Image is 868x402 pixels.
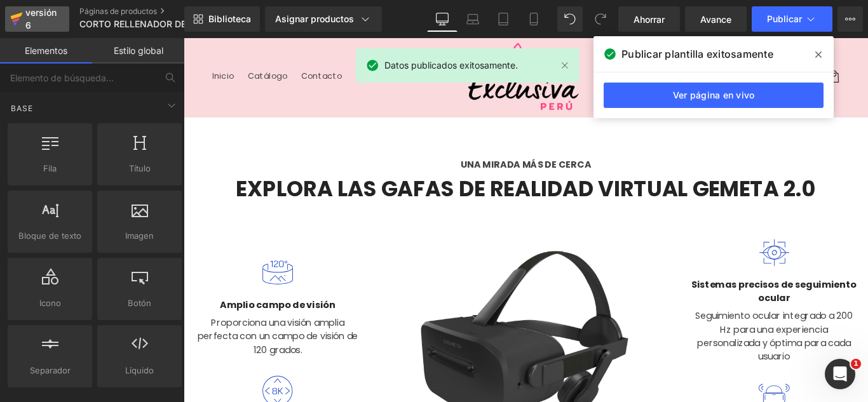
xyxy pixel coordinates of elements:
[25,45,67,56] font: Elementos
[128,298,151,308] font: Botón
[5,6,69,32] a: versión 6
[275,13,354,24] font: Asignar productos
[384,60,518,70] font: Datos publicados exitosamente.
[32,36,57,49] font: Inicio
[41,292,170,307] font: Amplio campo de visión
[837,6,863,32] button: Más
[24,29,65,56] a: Inicio
[427,6,458,32] a: De oficina
[588,6,613,32] button: Rehacer
[79,18,290,29] font: CORTO RELLENADOR DE CADERA FAJERO 08-09
[39,298,61,308] font: Icono
[184,6,260,32] a: Nueva Biblioteca
[604,83,824,108] a: Ver página en vivo
[18,231,81,241] font: Bloque de texto
[685,6,747,32] a: Avance
[15,312,196,358] font: Proporciona una visión amplia perfecta con un campo de visión de 120 grados.
[125,231,154,241] font: Imagen
[752,6,832,32] button: Publicar
[124,29,186,56] a: Contacto
[488,6,519,32] a: Tableta
[825,359,855,389] iframe: Chat en vivo de Intercom
[557,6,583,32] button: Deshacer
[318,5,445,81] img: Exclusiva Perú
[853,359,858,368] font: 1
[25,7,57,30] font: versión 6
[673,90,755,100] font: Ver página en vivo
[72,36,117,49] font: Catálogo
[458,6,488,32] a: Computadora portátil
[634,14,665,25] font: Ahorrar
[519,6,549,32] a: Móvil
[65,29,125,56] a: Catálogo
[208,13,251,24] font: Biblioteca
[767,13,802,24] font: Publicar
[132,36,178,49] font: Contacto
[571,269,756,299] font: Sistemas precisos de seguimiento ocular
[621,48,773,60] font: Publicar plantilla exitosamente
[59,152,710,186] font: EXPLORA LAS GAFAS DE REALIDAD VIRTUAL GEMETA 2.0
[114,45,163,56] font: Estilo global
[661,29,689,57] summary: Búsqueda
[30,365,71,375] font: Separador
[125,365,154,375] font: Líquido
[700,14,731,25] font: Avance
[129,163,151,173] font: Título
[311,135,458,149] font: UNA MIRADA MÁS DE CERCA
[79,6,226,17] a: Páginas de productos
[43,163,57,173] font: Fila
[79,6,157,16] font: Páginas de productos
[11,104,33,113] font: Base
[574,305,752,365] font: Seguimiento ocular integrado a 200 Hz para una experiencia personalizada y óptima para cada usuario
